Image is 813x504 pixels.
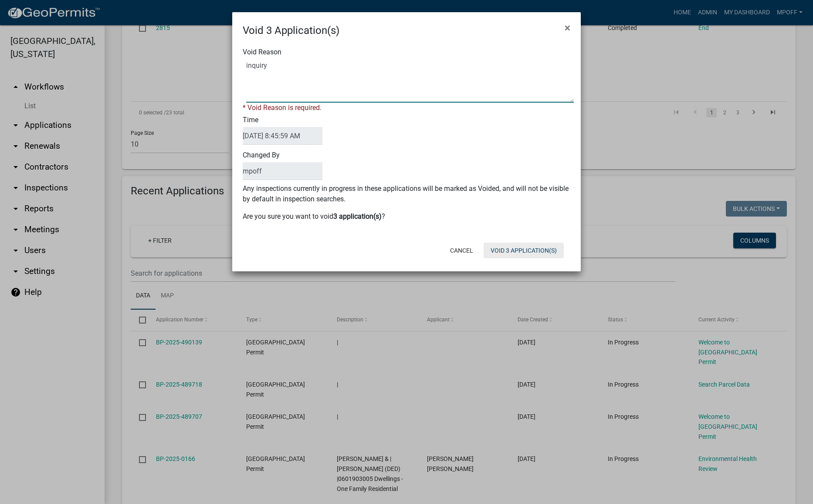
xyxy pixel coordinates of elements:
div: * Void Reason is required. [243,103,570,113]
input: BulkActionUser [243,162,322,180]
button: Void 3 Application(s) [484,243,564,258]
label: Changed By [243,152,322,180]
textarea: Void Reason [246,59,574,103]
span: × [565,22,570,34]
p: Are you sure you want to void ? [243,211,570,222]
b: 3 application(s) [333,212,382,220]
label: Void Reason [243,49,281,56]
label: Time [243,117,322,145]
button: Close [558,16,577,40]
button: Cancel [443,243,480,258]
h4: Void 3 Application(s) [243,23,339,38]
p: Any inspections currently in progress in these applications will be marked as Voided, and will no... [243,184,570,204]
input: DateTime [243,127,322,145]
